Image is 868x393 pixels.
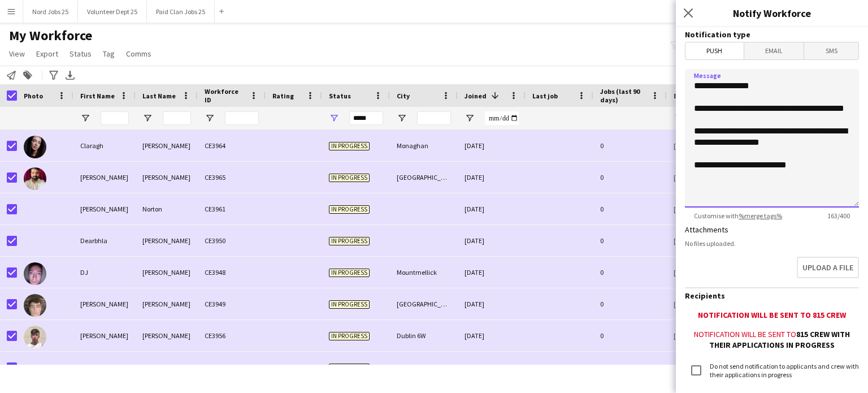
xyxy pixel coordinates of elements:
div: [DATE] [458,193,526,224]
div: CE3961 [198,193,266,224]
a: Export [32,46,63,61]
app-action-btn: Export XLSX [63,68,77,82]
button: Open Filter Menu [397,113,407,123]
span: Comms [126,49,151,59]
div: [PERSON_NAME] [73,288,136,319]
div: 0 [593,288,667,319]
input: First Name Filter Input [101,111,129,125]
span: In progress [329,269,370,277]
div: 0 [593,257,667,288]
div: [PERSON_NAME] [136,162,198,193]
div: CE3949 [198,288,266,319]
div: CE3948 [198,257,266,288]
span: City [397,92,410,100]
button: Nord Jobs 25 [23,1,78,23]
app-action-btn: Add to tag [21,68,34,82]
button: Open Filter Menu [142,113,153,123]
a: Comms [121,46,156,61]
div: Mountmellick [390,257,458,288]
span: In progress [329,300,370,309]
span: In progress [329,142,370,150]
div: Dearbhla [73,225,136,256]
div: 0 [593,130,667,161]
div: [PERSON_NAME] [73,162,136,193]
img: Claragh Mc Dermott [24,136,46,158]
b: 815 crew with their applications in progress [709,329,850,349]
div: [GEOGRAPHIC_DATA] [390,162,458,193]
div: CE3956 [198,320,266,351]
span: Export [36,49,58,59]
button: Volunteer Dept 25 [78,1,147,23]
div: [PERSON_NAME] [136,288,198,319]
div: [PERSON_NAME] [136,352,198,383]
a: View [5,46,29,61]
span: Photo [24,92,43,100]
span: 163 / 400 [818,211,859,220]
div: Dublin 6W [390,320,458,351]
label: Attachments [685,224,728,235]
span: In progress [329,174,370,182]
div: 0 [593,193,667,224]
div: [PERSON_NAME] [73,320,136,351]
span: Last Name [142,92,176,100]
span: Status [70,49,92,59]
span: SMS [804,42,858,59]
div: [DATE] [458,352,526,383]
div: [GEOGRAPHIC_DATA] [390,288,458,319]
div: [DATE] [458,257,526,288]
app-action-btn: Advanced filters [47,68,60,82]
input: City Filter Input [417,111,451,125]
div: [PERSON_NAME] [136,257,198,288]
div: [DATE] [458,320,526,351]
div: No files uploaded. [685,239,859,248]
span: Joined [465,92,487,100]
span: In progress [329,332,370,340]
div: CE3958 [198,352,266,383]
div: 0 [593,320,667,351]
span: My Workforce [9,27,92,44]
span: Rating [272,92,294,100]
span: First Name [80,92,115,100]
img: Shashidhar Yaligar [24,167,46,190]
span: Tag [103,49,115,59]
app-action-btn: Notify workforce [5,68,18,82]
label: Do not send notification to applicants and crew with their applications in progress [708,362,859,379]
h3: Recipients [685,291,859,301]
a: %merge tags% [739,211,782,220]
span: Jobs (last 90 days) [600,87,646,104]
div: [PERSON_NAME] [136,320,198,351]
div: [DATE] [458,288,526,319]
div: [PERSON_NAME] [136,130,198,161]
div: Claragh [73,130,136,161]
div: CE3964 [198,130,266,161]
div: 0 [593,162,667,193]
h3: Notify Workforce [676,6,868,20]
input: Status Filter Input [349,111,383,125]
div: [PERSON_NAME] [73,193,136,224]
span: View [9,49,25,59]
a: Status [65,46,96,61]
span: Email [744,42,804,59]
a: Tag [98,46,119,61]
img: DJ Conroy [24,262,46,285]
button: Open Filter Menu [80,113,90,123]
span: Workforce ID [205,87,245,104]
img: Edmund Quigley [24,294,46,317]
span: In progress [329,205,370,214]
div: CE3965 [198,162,266,193]
div: 0 [593,352,667,383]
button: Open Filter Menu [465,113,475,123]
div: [PERSON_NAME] [73,352,136,383]
span: In progress [329,364,370,372]
div: CE3950 [198,225,266,256]
span: In progress [329,237,370,245]
img: Josh Meade [24,326,46,348]
div: [PERSON_NAME] [136,225,198,256]
button: Upload a file [797,257,859,278]
div: [DATE] [458,225,526,256]
button: Open Filter Menu [205,113,215,123]
span: Last job [532,92,558,100]
span: Push [685,42,744,59]
div: [DATE] [458,130,526,161]
h3: Notification type [685,29,859,40]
